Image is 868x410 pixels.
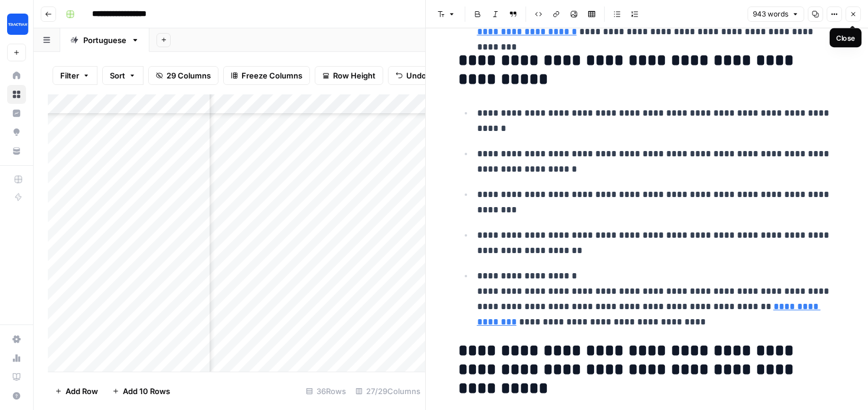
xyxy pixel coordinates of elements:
a: Insights [7,104,26,123]
span: Undo [406,70,426,81]
span: Filter [60,70,79,81]
button: 943 words [748,6,804,22]
button: Workspace: Tractian [7,9,26,39]
a: Learning Hub [7,368,26,386]
a: Browse [7,85,26,104]
a: Portuguese [60,28,149,52]
span: 943 words [753,9,788,19]
img: Tractian Logo [7,14,28,35]
button: 29 Columns [148,66,218,85]
button: Undo [388,66,434,85]
a: Usage [7,349,26,368]
div: Close [836,32,855,43]
span: Add 10 Rows [123,385,170,397]
button: Add Row [48,382,105,401]
div: Portuguese [83,34,126,46]
a: Opportunities [7,123,26,142]
span: Freeze Columns [242,70,302,81]
div: 36 Rows [301,382,351,401]
button: Help + Support [7,386,26,405]
button: Freeze Columns [223,66,310,85]
a: Settings [7,330,26,349]
a: Home [7,66,26,85]
div: 27/29 Columns [351,382,425,401]
span: 29 Columns [167,70,211,81]
a: Your Data [7,142,26,160]
button: Filter [53,66,97,85]
span: Sort [110,70,125,81]
span: Add Row [66,385,98,397]
button: Add 10 Rows [105,382,177,401]
button: Sort [102,66,143,85]
span: Row Height [333,70,376,81]
button: Row Height [315,66,383,85]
